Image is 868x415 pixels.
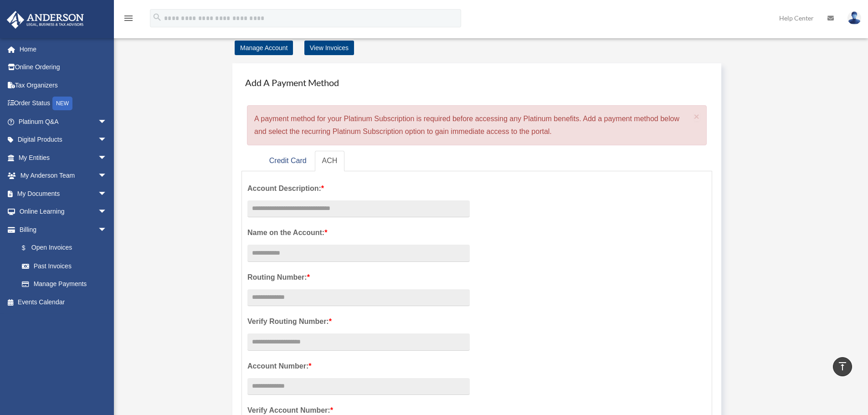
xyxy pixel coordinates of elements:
[98,203,116,221] span: arrow_drop_down
[152,12,162,22] i: search
[247,105,707,145] div: A payment method for your Platinum Subscription is required before accessing any Platinum benefit...
[123,16,134,24] a: menu
[6,94,121,113] a: Order StatusNEW
[247,271,470,284] label: Routing Number:
[315,151,345,171] a: ACH
[98,167,116,185] span: arrow_drop_down
[6,40,121,58] a: Home
[6,131,121,149] a: Digital Productsarrow_drop_down
[247,226,470,239] label: Name on the Account:
[247,315,470,328] label: Verify Routing Number:
[27,242,31,254] span: $
[98,184,116,203] span: arrow_drop_down
[262,151,314,171] a: Credit Card
[6,149,121,167] a: My Entitiesarrow_drop_down
[6,293,121,311] a: Events Calendar
[6,113,121,131] a: Platinum Q&Aarrow_drop_down
[241,72,712,92] h4: Add A Payment Method
[13,239,121,257] a: $Open Invoices
[694,111,700,122] span: ×
[247,360,470,373] label: Account Number:
[304,41,354,55] a: View Invoices
[98,220,116,239] span: arrow_drop_down
[833,357,852,376] a: vertical_align_top
[6,167,121,185] a: My Anderson Teamarrow_drop_down
[13,275,116,293] a: Manage Payments
[6,76,121,94] a: Tax Organizers
[235,41,293,55] a: Manage Account
[247,182,470,195] label: Account Description:
[694,112,700,121] button: Close
[98,113,116,131] span: arrow_drop_down
[98,131,116,149] span: arrow_drop_down
[6,203,121,221] a: Online Learningarrow_drop_down
[6,220,121,239] a: Billingarrow_drop_down
[6,184,121,203] a: My Documentsarrow_drop_down
[98,149,116,167] span: arrow_drop_down
[837,361,848,372] i: vertical_align_top
[13,257,121,275] a: Past Invoices
[52,97,72,110] div: NEW
[4,11,87,29] img: Anderson Advisors Platinum Portal
[847,11,861,25] img: User Pic
[6,58,121,77] a: Online Ordering
[123,13,134,24] i: menu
